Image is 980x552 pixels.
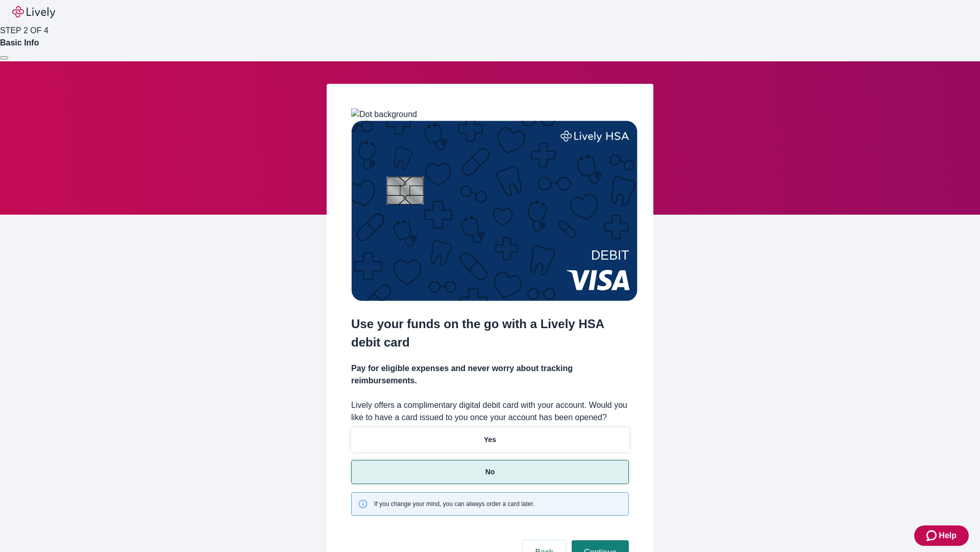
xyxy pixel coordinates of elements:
button: Yes [351,428,629,452]
p: No [485,467,495,477]
svg: Zendesk support icon [926,530,939,542]
p: Yes [484,434,496,445]
label: Lively offers a complimentary digital debit card with your account. Would you like to have a card... [351,399,629,424]
span: Help [939,530,957,542]
span: If you change your mind, you can always order a card later. [374,499,534,509]
img: Debit card [351,121,638,301]
h4: Pay for eligible expenses and never worry about tracking reimbursements. [351,362,629,387]
img: Lively [12,6,55,18]
h2: Use your funds on the go with a Lively HSA debit card [351,315,629,352]
img: Dot background [351,108,417,121]
button: No [351,460,629,484]
button: Zendesk support iconHelp [914,525,969,546]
